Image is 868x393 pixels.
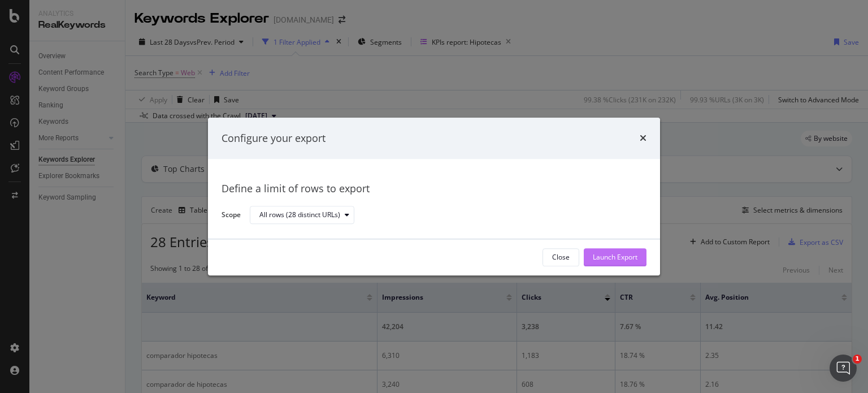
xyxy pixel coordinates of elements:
[250,206,354,224] button: All rows (28 distinct URLs)
[259,212,340,219] div: All rows (28 distinct URLs)
[640,131,646,146] div: times
[222,182,646,197] div: Define a limit of rows to export
[584,248,646,266] button: Launch Export
[222,131,325,146] div: Configure your export
[222,210,241,222] label: Scope
[542,248,579,266] button: Close
[853,355,862,364] span: 1
[552,253,570,262] div: Close
[208,118,660,275] div: modal
[830,355,857,382] iframe: Intercom live chat
[593,253,637,262] div: Launch Export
